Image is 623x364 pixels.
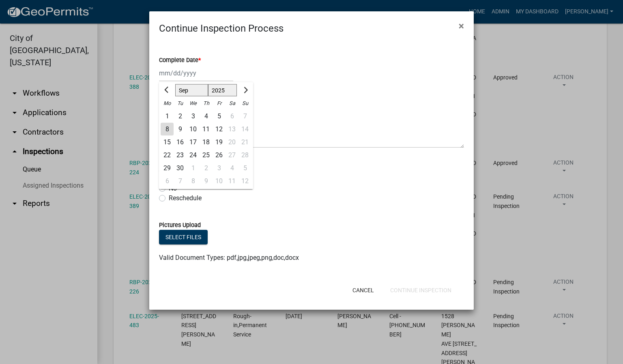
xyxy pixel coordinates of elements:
select: Select year [208,84,237,96]
div: 8 [161,123,174,136]
div: Thursday, October 2, 2025 [200,162,213,175]
div: Friday, September 12, 2025 [213,123,226,136]
input: mm/dd/yyyy [159,65,233,81]
div: 15 [161,136,174,149]
div: Wednesday, September 24, 2025 [187,149,200,162]
div: Monday, September 29, 2025 [161,162,174,175]
div: Wednesday, September 17, 2025 [187,136,200,149]
div: 7 [174,175,187,188]
div: Thursday, September 11, 2025 [200,123,213,136]
div: Su [238,97,251,110]
div: 30 [174,162,187,175]
div: 3 [213,162,226,175]
button: Continue Inspection [384,283,458,298]
div: 24 [187,149,200,162]
div: 23 [174,149,187,162]
label: Reschedule [169,193,202,203]
div: 17 [187,136,200,149]
div: 8 [187,175,200,188]
div: 6 [161,175,174,188]
div: Friday, October 10, 2025 [213,175,226,188]
div: Monday, September 1, 2025 [161,110,174,123]
label: Pictures Upload [159,223,201,228]
div: Tuesday, September 9, 2025 [174,123,187,136]
select: Select month [175,84,208,96]
button: Close [452,15,470,37]
div: 1 [161,110,174,123]
button: Previous month [162,84,172,97]
div: 26 [213,149,226,162]
div: 25 [200,149,213,162]
label: Complete Date [159,58,201,63]
div: 16 [174,136,187,149]
div: Friday, September 26, 2025 [213,149,226,162]
div: 18 [200,136,213,149]
div: 3 [187,110,200,123]
div: Th [200,97,213,110]
div: Thursday, September 18, 2025 [200,136,213,149]
div: Thursday, October 9, 2025 [200,175,213,188]
div: 5 [213,110,226,123]
div: Wednesday, September 10, 2025 [187,123,200,136]
div: Tu [174,97,187,110]
div: Sa [226,97,238,110]
span: × [459,20,464,32]
div: Tuesday, October 7, 2025 [174,175,187,188]
div: Fr [213,97,226,110]
div: 1 [187,162,200,175]
button: Select files [159,230,208,244]
div: Monday, October 6, 2025 [161,175,174,188]
div: Wednesday, September 3, 2025 [187,110,200,123]
div: 29 [161,162,174,175]
div: 2 [174,110,187,123]
div: 11 [200,123,213,136]
div: Tuesday, September 30, 2025 [174,162,187,175]
div: Monday, September 15, 2025 [161,136,174,149]
div: 2 [200,162,213,175]
div: 10 [187,123,200,136]
div: Wednesday, October 8, 2025 [187,175,200,188]
div: 19 [213,136,226,149]
div: 4 [200,110,213,123]
div: 9 [174,123,187,136]
div: Friday, October 3, 2025 [213,162,226,175]
div: 12 [213,123,226,136]
h4: Continue Inspection Process [159,21,284,36]
div: Monday, September 8, 2025 [161,123,174,136]
div: 10 [213,175,226,188]
div: Thursday, September 25, 2025 [200,149,213,162]
button: Next month [240,84,250,97]
div: Thursday, September 4, 2025 [200,110,213,123]
div: Friday, September 5, 2025 [213,110,226,123]
span: Valid Document Types: pdf,jpg,jpeg,png,doc,docx [159,254,299,261]
div: 22 [161,149,174,162]
button: Cancel [346,283,380,298]
div: Tuesday, September 2, 2025 [174,110,187,123]
div: Wednesday, October 1, 2025 [187,162,200,175]
div: 9 [200,175,213,188]
div: Tuesday, September 23, 2025 [174,149,187,162]
div: Monday, September 22, 2025 [161,149,174,162]
div: Friday, September 19, 2025 [213,136,226,149]
div: Tuesday, September 16, 2025 [174,136,187,149]
div: Mo [161,97,174,110]
div: We [187,97,200,110]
